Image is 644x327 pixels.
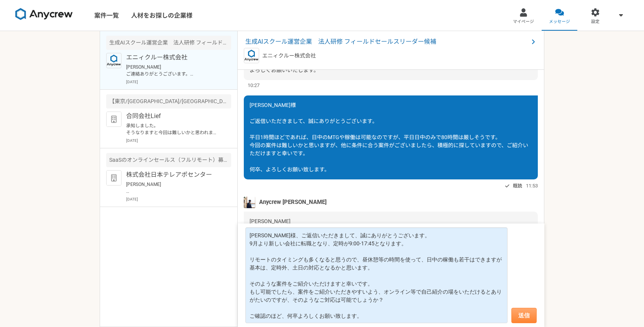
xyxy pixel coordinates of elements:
span: 11:53 [526,182,538,189]
p: [DATE] [126,196,231,202]
img: logo_text_blue_01.png [244,48,259,63]
p: [PERSON_NAME] お世話になっております。 ご返信いただきありがとうございます。 承知いたしました。 また機会がございましたらよろしくお願いいたします。 [126,181,221,195]
span: 生成AIスクール運営企業 法人研修 フィールドセールスリーダー候補 [245,37,529,46]
img: default_org_logo-42cde973f59100197ec2c8e796e4974ac8490bb5b08a0eb061ff975e4574aa76.png [106,170,122,186]
span: 10:27 [248,82,260,89]
img: default_org_logo-42cde973f59100197ec2c8e796e4974ac8490bb5b08a0eb061ff975e4574aa76.png [106,112,122,127]
p: 合同会社Lief [126,112,221,121]
img: 8DqYSo04kwAAAAASUVORK5CYII= [15,8,73,20]
span: [PERSON_NAME] 本件ご興味ありがとうございます。 こちら案件ですが、日中80h以上の稼働が必要な案件となります。平日日中の稼働は可能でしょうか？ そちら事前にお伺いできればかと考えて... [250,35,495,73]
span: Anycrew [PERSON_NAME] [259,198,327,206]
p: [DATE] [126,138,231,143]
p: 株式会社日本テレアポセンター [126,170,221,179]
span: [PERSON_NAME] ご連絡ありがとうございます。 かしこまりました。 別件等ご紹介できればと思いますが、基本は平日夜間および土日での対応となりそうでしょうか？稼働についての確認まで、 よ... [250,218,529,265]
img: tomoya_yamashita.jpeg [244,197,255,208]
textarea: [PERSON_NAME]様、ご返信いただきまして、誠にありがとうございます。 9月より新しい会社に転職となり、定時が9:00-17:45となります。 リモートのタイミングも多くなると思うので、... [245,227,508,323]
p: エニィクルー株式会社 [126,53,221,62]
div: SaaSのオンラインセールス（フルリモート）募集 [106,153,231,167]
div: 【東京/[GEOGRAPHIC_DATA]/[GEOGRAPHIC_DATA]】展示会スタッフ募集！時給2,000円！ [106,94,231,108]
span: 既読 [513,181,522,191]
p: 承知しました。 そうなりますと今回は難しいかと思われますので別のご機会があればよろしくお願いします。 [126,122,221,136]
p: [PERSON_NAME] ご連絡ありがとうございます。 かしこまりました。 別件等ご紹介できればと思いますが、基本は平日夜間および土日での対応となりそうでしょうか？稼働についての確認まで、 よ... [126,64,221,77]
p: エニィクルー株式会社 [262,52,316,60]
span: [PERSON_NAME]様 ご返信いただきまして、誠にありがとうございます。 平日1時間ほどであれば、日中のMTGや稼働は可能なのですが、平日日中のみで80時間は厳しそうです。 今回の案件は難... [250,102,528,173]
img: logo_text_blue_01.png [106,53,122,68]
span: メッセージ [549,19,570,25]
span: 設定 [591,19,600,25]
span: マイページ [513,19,534,25]
p: [DATE] [126,79,231,85]
button: 送信 [511,308,537,323]
div: 生成AIスクール運営企業 法人研修 フィールドセールスリーダー候補 [106,36,231,50]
